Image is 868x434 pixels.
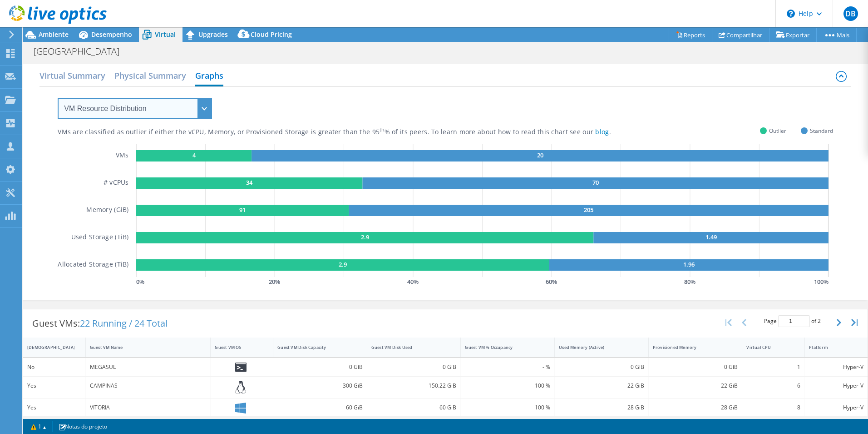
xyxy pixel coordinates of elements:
div: [DEMOGRAPHIC_DATA] [27,344,70,350]
div: - % [465,362,550,372]
div: 6 [746,381,800,391]
span: Cloud Pricing [251,30,292,39]
div: 28 GiB [653,403,738,413]
span: Virtual [155,30,176,39]
div: 60 GiB [371,403,457,413]
h5: # vCPUs [104,177,129,189]
text: 91 [239,206,246,214]
div: 100 % [465,381,550,391]
h2: Graphs [195,66,223,86]
text: 40 % [407,278,419,286]
div: 0 GiB [653,362,738,372]
text: 20 [537,151,543,159]
span: Page of [764,315,821,327]
div: 300 GiB [277,381,363,391]
h5: Used Storage (TiB) [71,232,129,243]
span: 22 Running / 24 Total [80,317,168,329]
text: 100 % [814,278,829,286]
sup: th [380,126,385,133]
div: 1 [746,362,800,372]
span: DB [843,6,858,21]
span: Outlier [769,126,786,136]
div: VMs are classified as outlier if either the vCPU, Memory, or Provisioned Storage is greater than ... [58,128,656,136]
div: Hyper-V [809,381,863,391]
text: 205 [584,206,593,214]
text: 2.9 [339,260,347,268]
div: VITORIA [90,403,207,413]
div: MEGASUL [90,362,207,372]
h5: VMs [116,150,129,161]
h5: Memory (GiB) [86,205,128,216]
h2: Physical Summary [114,66,186,85]
div: 0 GiB [559,362,644,372]
div: 8 [746,403,800,413]
text: 70 [592,178,598,187]
text: 34 [246,178,253,187]
text: 0 % [136,278,144,286]
h1: [GEOGRAPHIC_DATA] [30,46,133,56]
a: Notas do projeto [52,421,113,432]
div: 0 GiB [277,362,363,372]
svg: GaugeChartPercentageAxisTexta [136,277,833,286]
div: No [27,362,81,372]
a: Compartilhar [712,28,769,42]
text: 2.9 [360,233,369,241]
div: 22 GiB [559,381,644,391]
div: Yes [27,381,81,391]
a: Reports [669,28,712,42]
div: Yes [27,403,81,413]
div: Provisioned Memory [653,344,727,350]
div: Hyper-V [809,362,863,372]
div: Used Memory (Active) [559,344,633,350]
div: Guest VM OS [215,344,258,350]
a: blog [595,127,609,136]
div: 28 GiB [559,403,644,413]
h2: Virtual Summary [39,66,105,85]
a: Exportar [769,28,817,42]
div: 150.22 GiB [371,381,457,391]
div: Platform [809,344,853,350]
span: Upgrades [198,30,228,39]
span: Desempenho [91,30,132,39]
svg: \n [787,10,795,18]
span: Standard [810,126,833,136]
div: Guest VM Disk Used [371,344,446,350]
div: 60 GiB [277,403,363,413]
text: 4 [192,151,196,159]
div: 0 GiB [371,362,457,372]
div: CAMPINAS [90,381,207,391]
text: 1.96 [683,260,695,268]
text: 60 % [546,278,557,286]
div: Guest VM Name [90,344,196,350]
div: 100 % [465,403,550,413]
div: Hyper-V [809,403,863,413]
div: Guest VM Disk Capacity [277,344,352,350]
text: 1.49 [705,233,716,241]
text: 80 % [684,278,695,286]
div: Guest VMs: [23,309,177,338]
div: Virtual CPU [746,344,789,350]
h5: Allocated Storage (TiB) [58,259,128,271]
input: jump to page [778,315,810,327]
text: 20 % [269,278,280,286]
span: 2 [818,317,821,325]
div: Guest VM % Occupancy [465,344,539,350]
a: 1 [25,421,53,432]
span: Ambiente [39,30,69,39]
a: Mais [816,28,857,42]
div: 22 GiB [653,381,738,391]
